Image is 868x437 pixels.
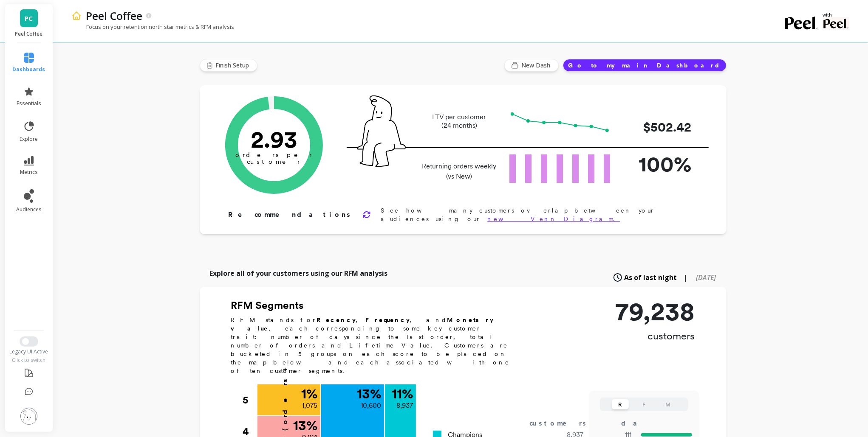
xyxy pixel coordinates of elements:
[624,118,692,137] p: $502.42
[621,418,656,429] div: days
[20,169,38,176] span: metrics
[392,387,413,401] p: 11 %
[361,401,382,411] p: 10,600
[71,23,234,31] p: Focus on your retention north star metrics & RFM analysis
[366,317,410,323] b: Frequency
[229,210,352,220] p: Recommendations
[247,158,301,165] tspan: customer
[20,336,38,347] button: Switch to New UI
[488,216,620,222] a: new Venn Diagram.
[823,17,849,30] img: partner logo
[616,329,695,343] p: customers
[381,206,699,223] p: See how many customers overlap between your audiences using our
[71,11,82,21] img: header icon
[529,418,598,429] div: customers
[4,348,54,355] div: Legacy UI Active
[294,419,318,432] p: 13 %
[504,59,559,72] button: New Dash
[4,357,54,364] div: Click to switch
[251,125,297,153] text: 2.93
[20,408,37,425] img: profile picture
[420,113,499,130] p: LTV per customer (24 months)
[25,14,33,23] span: PC
[13,66,45,73] span: dashboards
[302,387,318,401] p: 1 %
[235,151,313,159] tspan: orders per
[86,8,142,23] p: Peel Coffee
[231,316,520,375] p: RFM stands for , , and , each corresponding to some key customer trait: number of days since the ...
[357,387,382,401] p: 13 %
[625,272,677,283] span: As of last night
[17,100,41,107] span: essentials
[200,59,257,72] button: Finish Setup
[823,13,849,17] p: with
[243,384,257,416] div: 5
[624,148,692,180] p: 100%
[216,61,252,70] span: Finish Setup
[659,399,676,409] button: M
[16,206,42,213] span: audiences
[357,95,406,167] img: pal seatted on line
[522,61,553,70] span: New Dash
[612,399,629,409] button: R
[20,136,38,143] span: explore
[616,299,695,324] p: 79,238
[210,268,388,278] p: Explore all of your customers using our RFM analysis
[14,31,45,37] p: Peel Coffee
[317,317,356,323] b: Recency
[420,161,499,182] p: Returning orders weekly (vs New)
[684,272,688,283] span: |
[303,401,318,411] p: 1,075
[397,401,413,411] p: 8,937
[563,59,727,72] button: Go to my main Dashboard
[231,299,520,312] h2: RFM Segments
[696,273,716,282] span: [DATE]
[636,399,653,409] button: F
